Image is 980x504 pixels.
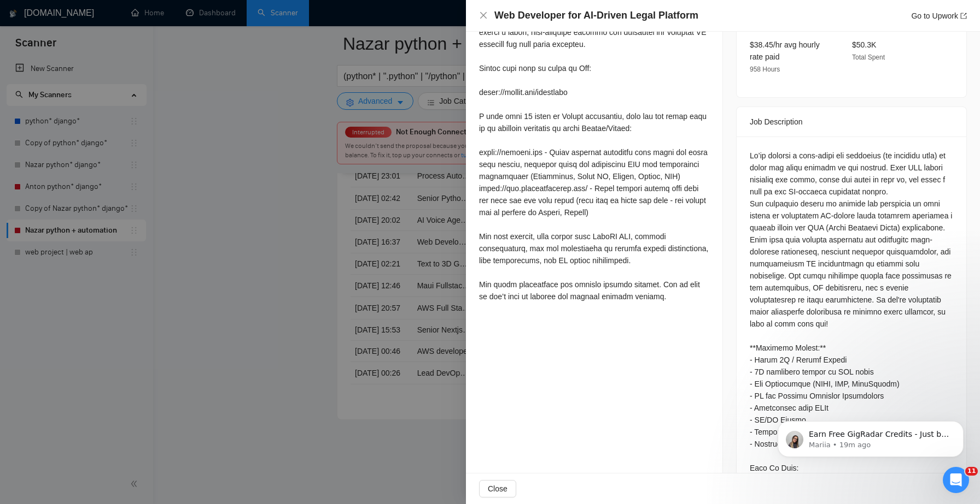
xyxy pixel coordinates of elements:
span: $38.45/hr avg hourly rate paid [750,40,820,61]
span: close [479,11,488,20]
iframe: Intercom live chat [943,467,969,493]
button: Close [479,11,488,20]
button: Close [479,480,516,497]
span: Total Spent [852,54,885,61]
span: Close [488,483,507,495]
span: 11 [965,467,978,476]
span: 958 Hours [750,66,780,73]
iframe: Intercom notifications message [761,398,980,475]
a: Go to Upworkexport [911,11,967,20]
div: Job Description [750,107,953,137]
span: $50.3K [852,40,876,49]
h4: Web Developer for AI-Driven Legal Platform [494,9,698,22]
span: export [960,13,967,19]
